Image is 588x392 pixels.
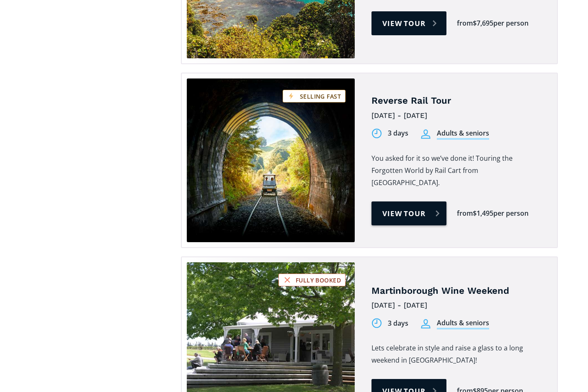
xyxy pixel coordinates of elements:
a: View tour [371,11,446,35]
div: per person [493,18,529,28]
div: 3 [388,319,392,328]
div: [DATE] - [DATE] [371,109,544,122]
div: [DATE] - [DATE] [371,299,544,312]
h4: Reverse Rail Tour [371,95,544,107]
div: Adults & seniors [437,318,489,329]
p: Lets celebrate in style and raise a glass to a long weekend in [GEOGRAPHIC_DATA]! [371,342,544,366]
div: days [393,319,408,328]
div: $7,695 [473,18,493,28]
div: per person [493,209,529,218]
div: from [457,18,473,28]
div: $1,495 [473,209,493,218]
div: 3 [388,128,392,138]
h4: Martinborough Wine Weekend [371,285,544,297]
div: from [457,209,473,218]
div: days [393,128,408,138]
p: You asked for it so we’ve done it! Touring the Forgotten World by Rail Cart from [GEOGRAPHIC_DATA]. [371,152,544,189]
a: View tour [371,201,446,225]
div: Adults & seniors [437,128,489,140]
